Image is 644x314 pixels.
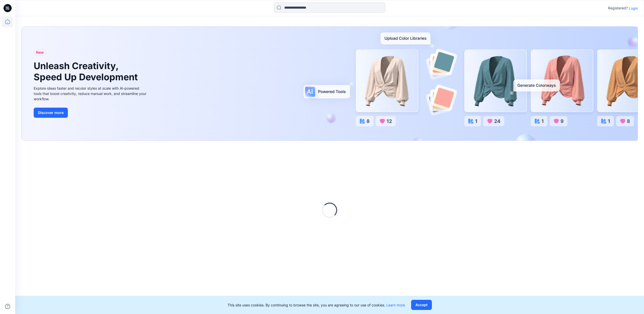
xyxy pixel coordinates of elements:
[411,300,432,310] button: Accept
[629,6,638,11] p: Login
[34,61,140,82] h1: Unleash Creativity, Speed Up Development
[34,108,68,118] button: Discover more
[34,108,148,118] a: Discover more
[608,5,628,11] p: Registered?
[228,302,405,308] p: This site uses cookies. By continuing to browse the site, you are agreeing to our use of cookies.
[36,49,44,55] span: New
[34,86,148,102] div: Explore ideas faster and recolor styles at scale with AI-powered tools that boost creativity, red...
[386,303,405,307] a: Learn more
